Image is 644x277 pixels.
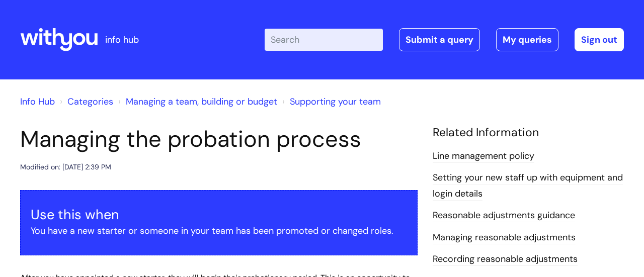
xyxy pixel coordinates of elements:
[399,28,480,51] a: Submit a query
[433,209,575,222] a: Reasonable adjustments guidance
[433,150,534,163] a: Line management policy
[31,223,407,239] p: You have a new starter or someone in your team has been promoted or changed roles.
[31,207,407,223] h3: Use this when
[433,126,624,140] h4: Related Information
[280,94,381,110] li: Supporting your team
[433,171,623,201] a: Setting your new staff up with equipment and login details
[265,28,624,51] div: | -
[116,94,277,110] li: Managing a team, building or budget
[575,28,624,51] a: Sign out
[126,96,277,108] a: Managing a team, building or budget
[433,253,578,266] a: Recording reasonable adjustments
[20,126,418,153] h1: Managing the probation process
[67,96,113,108] a: Categories
[290,96,381,108] a: Supporting your team
[57,94,113,110] li: Solution home
[20,161,111,173] div: Modified on: [DATE] 2:39 PM
[496,28,558,51] a: My queries
[105,32,139,48] p: info hub
[265,29,383,51] input: Search
[433,231,576,244] a: Managing reasonable adjustments
[20,96,55,108] a: Info Hub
